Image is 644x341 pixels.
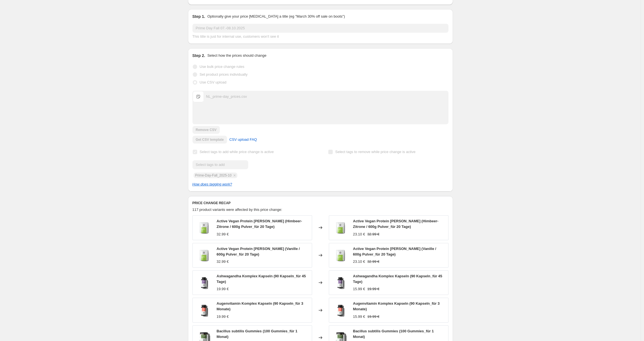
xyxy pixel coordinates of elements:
[217,259,229,264] div: 32.99 €
[217,232,229,237] div: 32.99 €
[226,135,260,144] a: CSV upload FAQ
[196,274,212,291] img: ashwagandha-komplex-20192_01_packshot_t_filled_80x.webp
[367,259,379,264] strike: 32.99 €
[353,329,434,339] span: Bacillus subtilis Gummies (100 Gummies_für 1 Monat)
[207,14,345,19] p: Optionally give your price [MEDICAL_DATA] a title (eg "March 30% off sale on boots")
[332,219,349,236] img: active-vegan-protein-himbeer-zitrone-18914-01_packshot_t_filled_80x.webp
[229,137,257,142] span: CSV upload FAQ
[192,53,205,58] h2: Step 2.
[353,301,440,311] span: Augenvitamin Komplex Kapseln (90 Kapseln_für 3 Monate)
[200,150,274,154] span: Select tags to add while price change is active
[217,247,300,256] span: Active Vegan Protein [PERSON_NAME] (Vanille / 600g Pulver_für 20 Tage)
[353,259,365,264] div: 23.10 €
[353,274,442,284] span: Ashwagandha Komplex Kapseln (90 Kapseln_für 45 Tage)
[196,247,212,264] img: active-vegan-protein-himbeer-zitrone-18914-01_packshot_t_filled_80x.webp
[217,314,229,319] div: 19.99 €
[192,34,279,39] span: This title is just for internal use, customers won't see it
[200,72,248,77] span: Set product prices individually
[192,201,448,205] h6: PRICE CHANGE RECAP
[217,301,303,311] span: Augenvitamin Komplex Kapseln (90 Kapseln_für 3 Monate)
[196,219,212,236] img: active-vegan-protein-himbeer-zitrone-18914-01_packshot_t_filled_80x.webp
[217,274,306,284] span: Ashwagandha Komplex Kapseln (90 Kapseln_für 45 Tage)
[332,274,349,291] img: ashwagandha-komplex-20192_01_packshot_t_filled_80x.webp
[332,302,349,319] img: augenvitamin-komplex-kapseln-20160-01-packshot-t_filled_80x.webp
[200,65,244,69] span: Use bulk price change rules
[367,314,379,319] strike: 19.99 €
[353,314,365,319] div: 15.99 €
[353,247,436,256] span: Active Vegan Protein [PERSON_NAME] (Vanille / 600g Pulver_für 20 Tage)
[196,302,212,319] img: augenvitamin-komplex-kapseln-20160-01-packshot-t_filled_80x.webp
[367,232,379,237] strike: 32.99 €
[332,247,349,264] img: active-vegan-protein-himbeer-zitrone-18914-01_packshot_t_filled_80x.webp
[192,24,448,33] input: 30% off holiday sale
[206,94,247,99] div: NL_prime-day_prices.csv
[192,14,205,19] h2: Step 1.
[207,53,266,58] p: Select how the prices should change
[200,80,226,84] span: Use CSV upload
[192,208,282,212] span: 117 product variants were affected by this price change:
[217,329,298,339] span: Bacillus subtilis Gummies (100 Gummies_für 1 Monat)
[192,160,248,169] input: Select tags to add
[335,150,416,154] span: Select tags to remove while price change is active
[353,232,365,237] div: 23.10 €
[353,286,365,292] div: 15.99 €
[353,219,438,229] span: Active Vegan Protein [PERSON_NAME] (Himbeer-Zitrone / 600g Pulver_für 20 Tage)
[367,286,379,292] strike: 19.99 €
[217,286,229,292] div: 19.99 €
[217,219,302,229] span: Active Vegan Protein [PERSON_NAME] (Himbeer-Zitrone / 600g Pulver_für 20 Tage)
[192,182,232,186] a: How does tagging work?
